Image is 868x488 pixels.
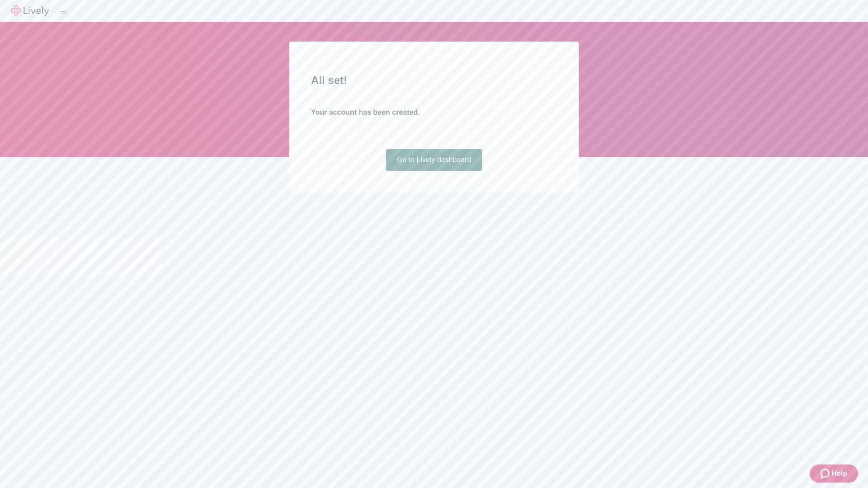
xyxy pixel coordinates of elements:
[60,11,67,14] button: Log out
[311,72,557,89] h2: All set!
[386,149,482,171] a: Go to Lively dashboard
[831,468,847,479] span: Help
[311,107,557,118] h4: Your account has been created.
[11,5,49,16] img: Lively
[810,465,858,483] button: Zendesk support iconHelp
[821,468,831,479] svg: Zendesk support icon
